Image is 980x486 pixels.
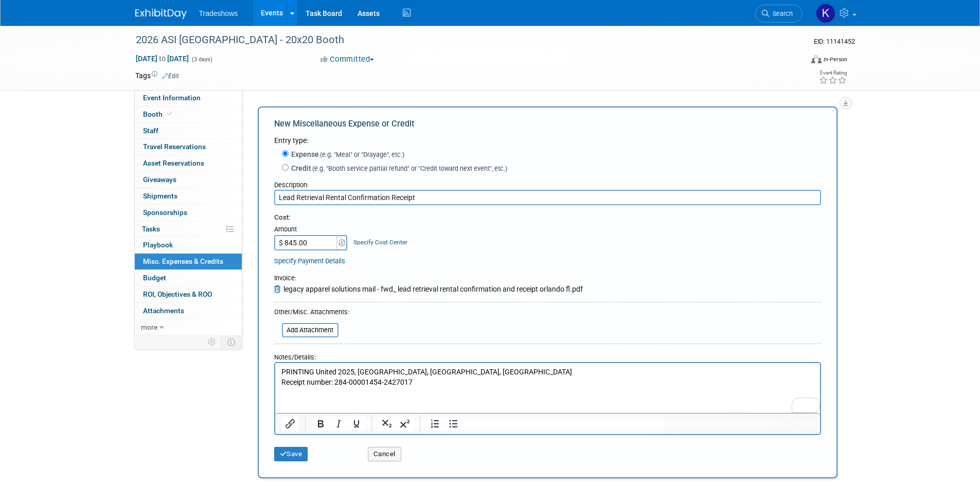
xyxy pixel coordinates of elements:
span: Event ID: 11141452 [814,38,855,45]
span: ROI, Objectives & ROO [143,290,212,298]
span: (e.g. "Meal" or "Drayage", etc.) [319,151,404,158]
span: Shipments [143,192,177,200]
div: In-Person [823,56,847,63]
div: New Miscellaneous Expense or Credit [274,118,821,135]
span: (3 days) [191,56,212,63]
span: Staff [143,127,158,135]
button: Subscript [378,417,396,431]
img: ExhibitDay [135,9,187,19]
span: legacy apparel solutions mail - fwd_ lead retrieval rental confirmation and receipt orlando fl.pdf [283,285,583,293]
span: Tradeshows [199,9,238,17]
span: Travel Reservations [143,142,206,151]
a: Misc. Expenses & Credits [135,254,242,269]
a: Giveaways [135,172,242,188]
button: Bullet list [444,417,462,431]
span: Search [769,10,793,17]
div: : [274,274,583,284]
div: Event Format [742,53,848,69]
button: Committed [317,54,378,65]
a: Remove Attachment [274,285,283,293]
a: Travel Reservations [135,139,242,155]
div: 2026 ASI [GEOGRAPHIC_DATA] - 20x20 Booth [132,31,787,49]
span: Tasks [142,225,160,233]
button: Cancel [368,447,401,461]
div: Description: [274,176,821,190]
button: Italic [330,417,347,431]
div: Cost: [274,213,821,223]
button: Numbered list [426,417,444,431]
span: Attachments [143,307,184,315]
a: Tasks [135,221,242,237]
span: Sponsorships [143,208,187,217]
span: [DATE] [DATE] [135,54,189,63]
iframe: Rich Text Area [275,363,820,413]
span: Misc. Expenses & Credits [143,257,223,265]
div: Entry type: [274,135,821,146]
a: Attachments [135,303,242,319]
a: Booth [135,106,242,122]
img: Format-Inperson.png [811,55,822,63]
img: Karyna Kitsmey [816,4,835,23]
span: Playbook [143,241,173,249]
a: ROI, Objectives & ROO [135,286,242,302]
a: more [135,319,242,335]
button: Bold [312,417,329,431]
button: Insert/edit link [281,417,299,431]
span: Invoice [274,274,295,282]
span: (e.g. "Booth service partial refund" or "Credit toward next event", etc.) [311,165,507,172]
i: Booth reservation complete [167,111,172,117]
label: Credit [289,163,507,173]
span: more [141,323,157,331]
span: Giveaways [143,175,176,184]
a: Asset Reservations [135,155,242,171]
span: Budget [143,274,166,282]
button: Superscript [396,417,414,431]
a: Staff [135,123,242,139]
div: Event Rating [819,70,847,76]
a: Event Information [135,90,242,106]
div: Notes/Details: [274,348,821,362]
td: Tags [135,70,179,81]
a: Edit [162,73,179,80]
div: Amount [274,225,349,235]
a: Shipments [135,188,242,204]
button: Save [274,447,308,461]
a: Budget [135,270,242,286]
button: Underline [348,417,365,431]
a: Playbook [135,237,242,253]
a: Search [755,5,803,23]
span: to [157,55,167,63]
a: Sponsorships [135,205,242,221]
a: Specify Cost Center [353,239,407,246]
span: Booth [143,110,174,118]
div: Other/Misc. Attachments: [274,308,349,319]
label: Expense [289,149,404,159]
span: Asset Reservations [143,159,204,167]
td: Toggle Event Tabs [221,335,242,349]
span: Event Information [143,94,201,102]
a: Specify Payment Details [274,257,345,265]
td: Personalize Event Tab Strip [203,335,221,349]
